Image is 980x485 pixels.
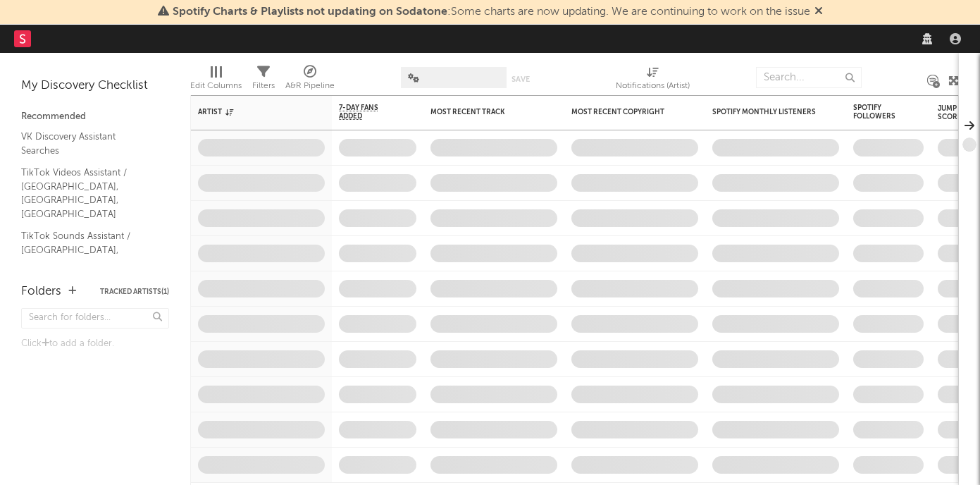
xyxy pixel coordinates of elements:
div: Edit Columns [190,60,242,101]
span: Dismiss [814,6,823,18]
div: Edit Columns [190,78,242,94]
div: A&R Pipeline [285,78,335,94]
div: Spotify Followers [853,104,903,121]
a: TikTok Sounds Assistant / [GEOGRAPHIC_DATA], [GEOGRAPHIC_DATA], [GEOGRAPHIC_DATA] [21,228,155,285]
div: Jump Score [938,104,973,121]
span: : Some charts are now updating. We are continuing to work on the issue [173,6,810,18]
div: Filters [252,60,275,101]
span: 7-Day Fans Added [339,104,395,121]
div: Spotify Monthly Listeners [712,108,818,116]
div: My Discovery Checklist [21,78,169,94]
div: A&R Pipeline [285,60,335,101]
button: Save [511,75,530,83]
input: Search for folders... [21,308,169,329]
div: Most Recent Copyright [571,108,677,116]
div: Notifications (Artist) [616,78,690,94]
div: Artist [198,108,304,116]
div: Click to add a folder. [21,336,169,352]
a: TikTok Videos Assistant / [GEOGRAPHIC_DATA], [GEOGRAPHIC_DATA], [GEOGRAPHIC_DATA] [21,165,155,221]
a: VK Discovery Assistant Searches [21,129,155,158]
div: Filters [252,78,275,94]
div: Most Recent Track [430,108,536,116]
div: Recommended [21,109,169,125]
span: Spotify Charts & Playlists not updating on Sodatone [173,6,447,18]
div: Notifications (Artist) [616,60,690,101]
div: Folders [21,283,61,300]
input: Search... [756,67,862,88]
button: Tracked Artists(1) [100,288,169,295]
